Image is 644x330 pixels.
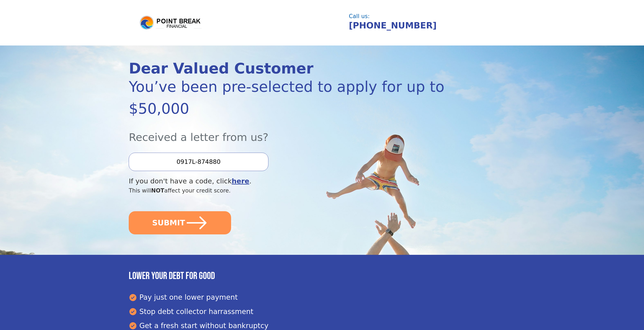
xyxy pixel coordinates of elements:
[129,120,457,145] div: Received a letter from us?
[129,292,515,303] div: Pay just one lower payment
[232,177,249,185] a: here
[151,187,164,194] span: NOT
[349,13,510,19] div: Call us:
[129,186,457,195] div: This will affect your credit score.
[129,61,457,76] div: Dear Valued Customer
[139,15,202,30] img: logo.png
[129,270,515,282] h3: Lower your debt for good
[129,153,268,171] input: Enter your Offer Code:
[129,211,231,234] button: SUBMIT
[349,20,437,31] a: [PHONE_NUMBER]
[129,76,457,120] div: You’ve been pre-selected to apply for up to $50,000
[129,306,515,317] div: Stop debt collector harrassment
[129,176,457,186] div: If you don't have a code, click .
